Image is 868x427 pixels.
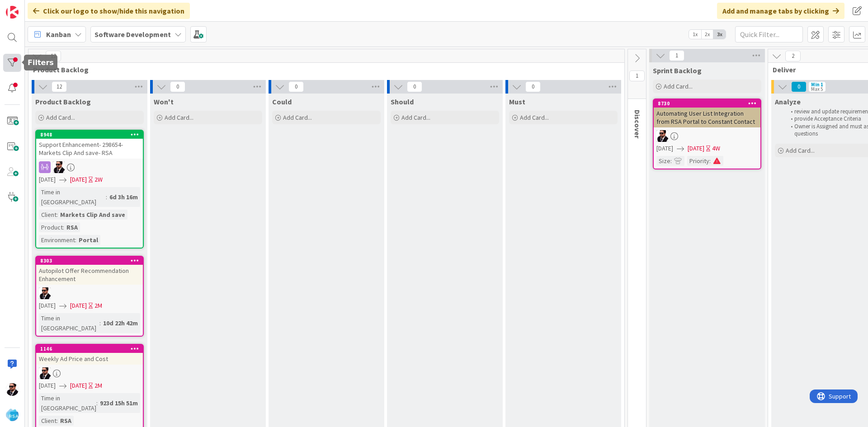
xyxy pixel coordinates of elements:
[58,210,127,220] div: Markets Clip And save
[709,156,711,166] span: :
[713,30,726,39] span: 3x
[669,50,684,61] span: 1
[94,175,103,184] div: 2W
[33,65,613,74] span: Product Backlog
[717,3,844,19] div: Add and manage tabs by clicking
[107,192,140,202] div: 6d 3h 16m
[40,131,143,138] div: 8948
[629,70,645,81] span: 1
[98,398,140,408] div: 923d 15h 51m
[656,144,673,153] span: [DATE]
[811,87,823,91] div: Max 5
[36,265,143,285] div: Autopilot Offer Recommendation Enhancement
[36,367,143,379] div: AC
[170,81,185,92] span: 0
[654,130,760,142] div: AC
[654,108,760,127] div: Automating User List Integration from RSA Portal to Constant Contact
[656,156,670,166] div: Size
[36,353,143,365] div: Weekly Ad Price and Cost
[520,113,549,122] span: Add Card...
[811,82,823,87] div: Min 1
[36,257,143,285] div: 8303Autopilot Offer Recommendation Enhancement
[407,81,422,92] span: 0
[6,383,19,396] img: AC
[46,29,71,40] span: Kanban
[36,139,143,159] div: Support Enhancement- 298654- Markets Clip And save- RSA
[46,113,75,122] span: Add Card...
[35,130,144,249] a: 8948Support Enhancement- 298654- Markets Clip And save- RSAAC[DATE][DATE]2WTime in [GEOGRAPHIC_DA...
[6,408,19,421] img: avatar
[688,144,704,153] span: [DATE]
[288,81,304,92] span: 0
[656,130,668,142] img: AC
[391,97,414,106] span: Should
[39,416,57,426] div: Client
[99,318,101,328] span: :
[58,416,74,426] div: RSA
[653,66,702,75] span: Sprint Backlog
[40,346,143,352] div: 1146
[283,113,312,122] span: Add Card...
[63,222,64,232] span: :
[6,6,19,19] img: Visit kanbanzone.com
[40,258,143,264] div: 8303
[52,81,67,92] span: 12
[272,97,292,106] span: Could
[39,381,56,390] span: [DATE]
[687,156,709,166] div: Priority
[94,30,171,39] b: Software Development
[46,51,61,61] span: 12
[735,26,803,42] input: Quick Filter...
[36,131,143,159] div: 8948Support Enhancement- 298654- Markets Clip And save- RSA
[670,156,672,166] span: :
[39,313,99,333] div: Time in [GEOGRAPHIC_DATA]
[36,257,143,265] div: 8303
[94,301,102,310] div: 2M
[39,175,56,184] span: [DATE]
[36,131,143,139] div: 8948
[39,187,106,207] div: Time in [GEOGRAPHIC_DATA]
[36,161,143,173] div: AC
[653,99,761,169] a: 8730Automating User List Integration from RSA Portal to Constant ContactAC[DATE][DATE]4WSize:Prio...
[70,381,87,390] span: [DATE]
[96,398,98,408] span: :
[39,222,63,232] div: Product
[165,113,193,122] span: Add Card...
[509,97,525,106] span: Must
[689,30,701,39] span: 1x
[19,1,41,12] span: Support
[525,81,541,92] span: 0
[658,100,760,107] div: 8730
[57,416,58,426] span: :
[94,381,102,390] div: 2M
[786,146,815,155] span: Add Card...
[654,99,760,127] div: 8730Automating User List Integration from RSA Portal to Constant Contact
[775,97,801,106] span: Analyze
[35,256,144,337] a: 8303Autopilot Offer Recommendation EnhancementAC[DATE][DATE]2MTime in [GEOGRAPHIC_DATA]:10d 22h 42m
[35,97,91,106] span: Product Backlog
[36,345,143,365] div: 1146Weekly Ad Price and Cost
[39,393,96,413] div: Time in [GEOGRAPHIC_DATA]
[28,58,54,67] h5: Filters
[106,192,107,202] span: :
[75,235,76,245] span: :
[64,222,80,232] div: RSA
[53,161,65,173] img: AC
[101,318,140,328] div: 10d 22h 42m
[36,287,143,299] div: AC
[401,113,430,122] span: Add Card...
[701,30,713,39] span: 2x
[791,81,807,92] span: 0
[39,210,57,220] div: Client
[633,110,642,138] span: Discover
[39,235,75,245] div: Environment
[36,345,143,353] div: 1146
[76,235,100,245] div: Portal
[39,367,51,379] img: AC
[712,144,720,153] div: 4W
[70,301,87,310] span: [DATE]
[664,82,693,90] span: Add Card...
[39,301,56,310] span: [DATE]
[28,3,190,19] div: Click our logo to show/hide this navigation
[57,210,58,220] span: :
